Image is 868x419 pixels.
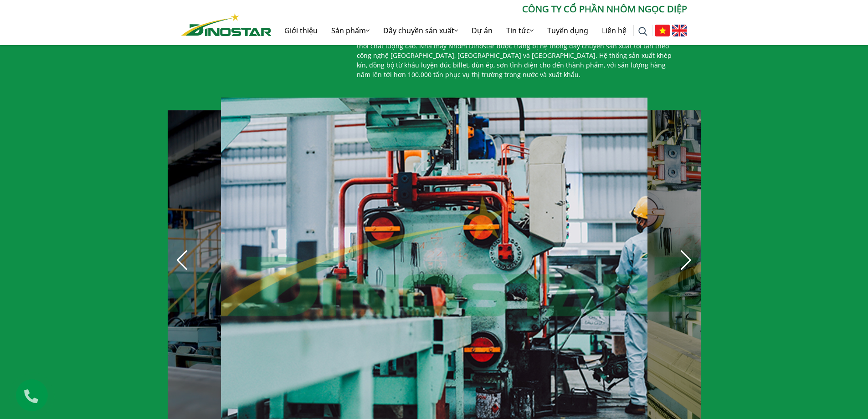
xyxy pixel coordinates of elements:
a: Liên hệ [595,16,633,45]
a: Dây chuyền sản xuất [376,16,465,45]
a: Tin tức [499,16,540,45]
img: English [672,25,687,36]
img: Tiếng Việt [655,25,670,36]
a: Giới thiệu [277,16,324,45]
img: Nhôm Dinostar [181,13,272,36]
div: Previous slide [172,250,192,270]
img: search [638,27,647,36]
a: Nhôm Dinostar [181,11,272,36]
p: CÔNG TY CỔ PHẦN NHÔM NGỌC DIỆP [272,2,687,16]
p: Công ty Cổ phần Nhôm Ngọc Diệp là một trong những công ty nhôm lớn nhất [GEOGRAPHIC_DATA], sở hữu... [357,22,680,79]
a: Tuyển dụng [540,16,595,45]
div: Next slide [676,250,696,270]
a: Dự án [465,16,499,45]
a: Sản phẩm [324,16,376,45]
